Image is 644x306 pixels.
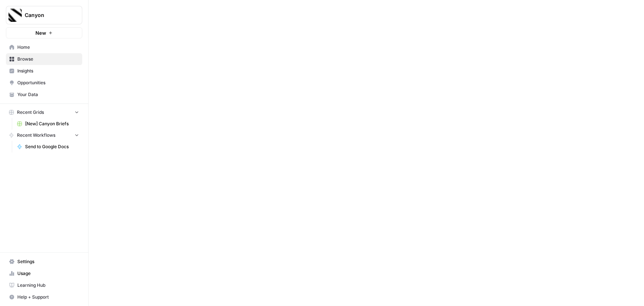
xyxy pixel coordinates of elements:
[14,141,82,153] a: Send to Google Docs
[6,279,82,291] a: Learning Hub
[17,132,55,139] span: Recent Workflows
[17,68,79,74] span: Insights
[17,270,79,277] span: Usage
[6,53,82,65] a: Browse
[6,65,82,77] a: Insights
[35,29,46,37] span: New
[6,6,82,24] button: Workspace: Canyon
[6,77,82,89] a: Opportunities
[8,8,22,22] img: Canyon Logo
[6,268,82,279] a: Usage
[17,44,79,51] span: Home
[17,109,44,116] span: Recent Grids
[6,256,82,268] a: Settings
[17,79,79,86] span: Opportunities
[17,282,79,289] span: Learning Hub
[25,143,79,150] span: Send to Google Docs
[6,291,82,303] button: Help + Support
[17,258,79,265] span: Settings
[17,294,79,300] span: Help + Support
[17,91,79,98] span: Your Data
[6,41,82,53] a: Home
[6,89,82,101] a: Your Data
[14,118,82,130] a: [New] Canyon Briefs
[17,56,79,62] span: Browse
[25,120,79,127] span: [New] Canyon Briefs
[6,107,82,118] button: Recent Grids
[25,11,69,19] span: Canyon
[6,130,82,141] button: Recent Workflows
[6,27,82,38] button: New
